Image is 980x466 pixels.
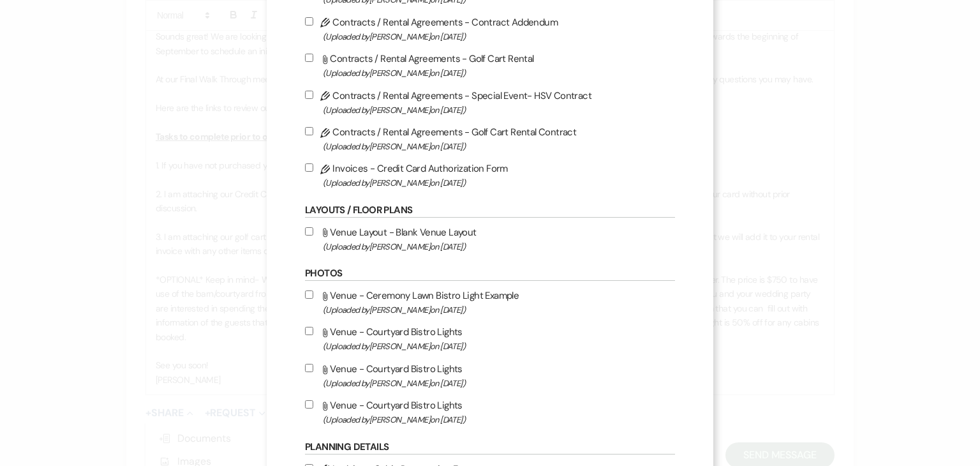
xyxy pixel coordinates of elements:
[323,29,675,44] span: (Uploaded by [PERSON_NAME] on [DATE] )
[305,14,675,44] label: Contracts / Rental Agreements - Contract Addendum
[305,361,675,391] label: Venue - Courtyard Bistro Lights
[305,324,675,354] label: Venue - Courtyard Bistro Lights
[305,287,675,317] label: Venue - Ceremony Lawn Bistro Light Example
[305,54,313,62] input: Contracts / Rental Agreements - Golf Cart Rental(Uploaded by[PERSON_NAME]on [DATE])
[323,376,675,391] span: (Uploaded by [PERSON_NAME] on [DATE] )
[323,139,675,154] span: (Uploaded by [PERSON_NAME] on [DATE] )
[305,204,675,218] h6: Layouts / Floor Plans
[305,267,675,281] h6: Photos
[305,17,313,26] input: Contracts / Rental Agreements - Contract Addendum(Uploaded by[PERSON_NAME]on [DATE])
[305,87,675,117] label: Contracts / Rental Agreements - Special Event- HSV Contract
[323,303,675,317] span: (Uploaded by [PERSON_NAME] on [DATE] )
[323,103,675,117] span: (Uploaded by [PERSON_NAME] on [DATE] )
[305,364,313,372] input: Venue - Courtyard Bistro Lights(Uploaded by[PERSON_NAME]on [DATE])
[305,290,313,299] input: Venue - Ceremony Lawn Bistro Light Example(Uploaded by[PERSON_NAME]on [DATE])
[323,66,675,80] span: (Uploaded by [PERSON_NAME] on [DATE] )
[305,440,675,455] h6: Planning Details
[305,397,675,427] label: Venue - Courtyard Bistro Lights
[323,239,675,254] span: (Uploaded by [PERSON_NAME] on [DATE] )
[305,160,675,190] label: Invoices - Credit Card Authorization Form
[305,227,313,236] input: Venue Layout - Blank Venue Layout(Uploaded by[PERSON_NAME]on [DATE])
[305,50,675,80] label: Contracts / Rental Agreements - Golf Cart Rental
[305,400,313,409] input: Venue - Courtyard Bistro Lights(Uploaded by[PERSON_NAME]on [DATE])
[323,176,675,190] span: (Uploaded by [PERSON_NAME] on [DATE] )
[305,91,313,99] input: Contracts / Rental Agreements - Special Event- HSV Contract(Uploaded by[PERSON_NAME]on [DATE])
[323,412,675,427] span: (Uploaded by [PERSON_NAME] on [DATE] )
[305,127,313,135] input: Contracts / Rental Agreements - Golf Cart Rental Contract(Uploaded by[PERSON_NAME]on [DATE])
[305,327,313,335] input: Venue - Courtyard Bistro Lights(Uploaded by[PERSON_NAME]on [DATE])
[305,224,675,254] label: Venue Layout - Blank Venue Layout
[305,163,313,172] input: Invoices - Credit Card Authorization Form(Uploaded by[PERSON_NAME]on [DATE])
[323,339,675,354] span: (Uploaded by [PERSON_NAME] on [DATE] )
[305,124,675,154] label: Contracts / Rental Agreements - Golf Cart Rental Contract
